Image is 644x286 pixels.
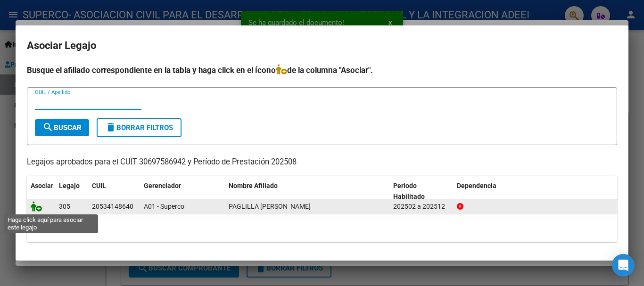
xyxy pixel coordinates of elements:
[92,201,133,212] div: 20534148640
[144,182,181,189] span: Gerenciador
[92,182,106,189] span: CUIL
[27,176,55,207] datatable-header-cell: Asociar
[59,182,80,189] span: Legajo
[42,122,54,133] mat-icon: search
[55,176,88,207] datatable-header-cell: Legajo
[453,176,618,207] datatable-header-cell: Dependencia
[35,119,89,136] button: Buscar
[42,123,82,132] span: Buscar
[105,122,116,133] mat-icon: delete
[59,203,70,210] span: 305
[225,176,389,207] datatable-header-cell: Nombre Afiliado
[457,182,496,189] span: Dependencia
[389,176,453,207] datatable-header-cell: Periodo Habilitado
[140,176,225,207] datatable-header-cell: Gerenciador
[31,182,53,189] span: Asociar
[27,218,617,242] div: 1 registros
[144,203,184,210] span: A01 - Superco
[27,156,617,168] p: Legajos aprobados para el CUIT 30697586942 y Período de Prestación 202508
[229,203,311,210] span: PAGLILLA LEON
[612,254,635,277] div: Open Intercom Messenger
[27,37,617,55] h2: Asociar Legajo
[88,176,140,207] datatable-header-cell: CUIL
[97,118,182,137] button: Borrar Filtros
[105,123,173,132] span: Borrar Filtros
[27,64,617,76] h4: Busque el afiliado correspondiente en la tabla y haga click en el ícono de la columna "Asociar".
[229,182,278,189] span: Nombre Afiliado
[393,182,425,200] span: Periodo Habilitado
[393,201,449,212] div: 202502 a 202512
